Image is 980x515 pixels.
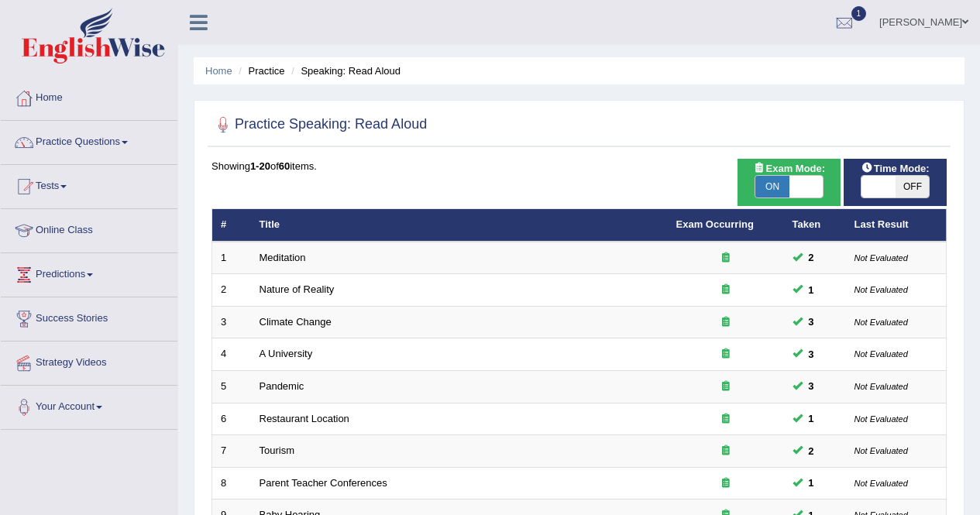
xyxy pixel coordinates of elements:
[803,378,820,394] span: You can still take this question
[212,467,251,500] td: 8
[854,318,908,327] small: Not Evaluated
[755,176,789,197] span: ON
[251,209,668,242] th: Title
[846,209,947,242] th: Last Result
[205,65,232,77] a: Home
[803,314,820,330] span: You can still take this question
[260,316,332,328] a: Climate Change
[1,386,177,424] a: Your Account
[854,349,908,359] small: Not Evaluated
[676,218,754,230] a: Exam Occurring
[279,160,290,172] b: 60
[211,113,427,136] h2: Practice Speaking: Read Aloud
[854,382,908,391] small: Not Evaluated
[854,414,908,424] small: Not Evaluated
[803,346,820,362] span: You can still take this question
[748,160,831,177] span: Exam Mode:
[803,475,820,491] span: You can still take this question
[676,412,775,427] div: Exam occurring question
[260,445,295,456] a: Tourism
[803,282,820,298] span: You can still take this question
[676,476,775,491] div: Exam occurring question
[1,165,177,204] a: Tests
[854,285,908,294] small: Not Evaluated
[260,252,306,263] a: Meditation
[212,338,251,371] td: 4
[260,380,304,392] a: Pandemic
[1,209,177,248] a: Online Class
[896,176,930,197] span: OFF
[854,479,908,488] small: Not Evaluated
[854,446,908,455] small: Not Evaluated
[1,121,177,160] a: Practice Questions
[676,444,775,458] div: Exam occurring question
[260,477,387,489] a: Parent Teacher Conferences
[676,251,775,266] div: Exam occurring question
[803,410,820,427] span: You can still take this question
[212,306,251,338] td: 3
[851,6,867,21] span: 1
[1,297,177,336] a: Success Stories
[260,283,335,295] a: Nature of Reality
[676,283,775,297] div: Exam occurring question
[260,348,313,359] a: A University
[803,443,820,459] span: You can still take this question
[287,64,401,78] li: Speaking: Read Aloud
[1,253,177,292] a: Predictions
[212,435,251,468] td: 7
[211,159,947,173] div: Showing of items.
[1,342,177,380] a: Strategy Videos
[676,379,775,394] div: Exam occurring question
[738,159,841,206] div: Show exams occurring in exams
[1,77,177,115] a: Home
[676,315,775,330] div: Exam occurring question
[212,274,251,307] td: 2
[803,249,820,266] span: You can still take this question
[212,371,251,403] td: 5
[212,403,251,435] td: 6
[212,242,251,274] td: 1
[235,64,284,78] li: Practice
[676,347,775,362] div: Exam occurring question
[784,209,846,242] th: Taken
[855,160,936,177] span: Time Mode:
[260,413,349,424] a: Restaurant Location
[854,253,908,263] small: Not Evaluated
[250,160,270,172] b: 1-20
[212,209,251,242] th: #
